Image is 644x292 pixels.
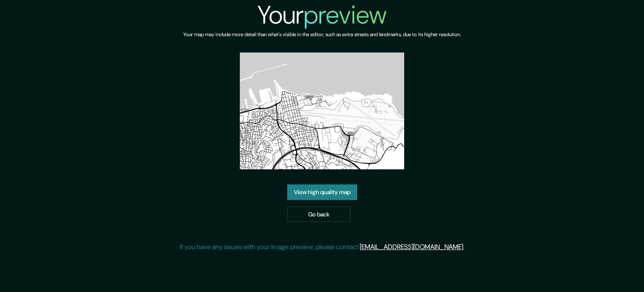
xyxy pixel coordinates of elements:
[287,207,351,222] a: Go back
[183,30,461,39] h6: Your map may include more detail than what's visible in the editor, such as extra streets and lan...
[360,242,463,251] a: [EMAIL_ADDRESS][DOMAIN_NAME]
[569,259,635,283] iframe: Help widget launcher
[180,242,465,252] p: If you have any issues with your image preview, please contact .
[240,53,405,169] img: created-map-preview
[287,184,357,200] a: View high quality map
